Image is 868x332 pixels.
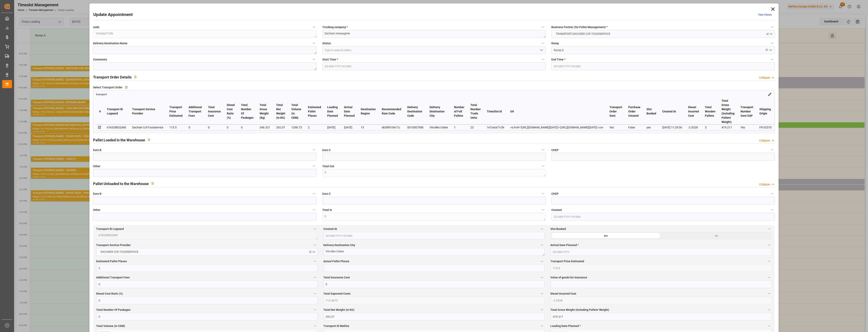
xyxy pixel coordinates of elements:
[93,148,101,152] span: Euro B
[169,125,183,130] div: 115.5
[322,30,546,38] textarea: Dachser messagerie
[227,125,235,130] div: 0
[93,41,127,45] span: Delivery Destination Name
[551,46,775,54] input: Type to search/select
[609,125,622,130] div: Yes
[93,85,122,90] span: Select Transport Order
[550,275,587,280] span: Value of goods for Insurance
[96,308,131,312] span: Total Number Of Packages
[770,41,775,46] button: Ramp
[702,98,718,125] th: Total Wooden Pallets
[737,98,756,125] th: Transport Number Sent SAP
[540,147,546,152] button: Euro C
[767,47,773,53] button: open menu
[311,163,317,169] button: Other
[759,76,770,80] div: Collapse
[404,98,427,125] th: Delivery Destination Code
[312,259,318,264] button: Estimated Pallet Places
[767,226,772,232] button: Slot Booked
[260,125,270,130] div: 346.321
[311,207,317,213] button: Other
[659,98,685,125] th: Created At
[238,98,257,125] th: Total Number Of Packages
[550,259,584,263] span: Transport Price Estimated
[539,259,545,264] button: Actual Pallet Places
[96,248,317,256] button: open menu
[551,30,775,38] button: open menu
[93,137,145,143] h2: Pallet Loaded in the Warehouse
[454,125,464,130] div: 1
[539,307,545,312] button: Total Net Weight (in KG)
[510,125,603,130] div: <a href='[URL][DOMAIN_NAME][DATE]'> [URL][DOMAIN_NAME][DATE] </a>
[551,25,608,29] span: Business Partner (for Pallet Management)
[758,13,772,16] a: View History
[550,324,581,328] span: Loading Date Planned
[770,147,775,152] button: CHEP
[96,98,104,125] th: #
[379,98,404,125] th: Recommended Rate Code
[312,242,318,248] button: Transport Service Provider
[322,46,546,54] input: Type to search/select
[96,275,130,280] span: Additional Transport Fees
[767,242,772,248] button: Arrival Date Planned *
[484,98,507,125] th: TimeSlot Id
[322,41,331,45] span: Status
[759,125,772,130] div: FR-02570
[540,163,546,169] button: Total Out
[685,98,702,125] th: Diesel Incurred Cost
[276,125,285,130] div: 292.07
[322,25,348,29] span: Trucking company
[93,181,149,186] h2: Pallet Unloaded to the Warehouse
[322,148,331,152] span: Euro C
[96,92,107,96] a: transport
[470,125,481,130] div: 23
[688,125,699,130] div: -2.0328
[382,125,401,130] div: eb58f618e17c
[767,275,772,280] button: Value of goods for Insurance
[323,275,350,280] span: Total Insurance Cost
[467,98,484,125] th: Total Number Trade Units
[186,98,205,125] th: Additional Transport Fees
[540,24,546,30] button: Trucking company *
[96,243,131,247] span: Transport Service Provider
[539,242,545,248] button: Delivery Destination City
[241,125,254,130] div: 0
[539,275,545,280] button: Total Insurance Cost
[451,98,467,125] th: Number of Full Pallets
[96,259,127,263] span: Estimated Pallet Places
[93,164,100,168] span: Other
[538,47,544,53] button: open menu
[96,324,125,328] span: Total Volume (in CDM)
[96,227,124,231] span: Transport ID Logward
[361,125,376,130] div: 13
[208,125,221,130] div: 0
[551,148,559,152] span: CHEP
[324,98,341,125] th: Loading Date Planned
[756,98,775,125] th: Shipping Origin
[312,226,318,232] button: Transport ID Logward
[322,62,546,70] input: DD-MM-YYYY HH:MM
[341,98,358,125] th: Arrival Date Planned
[551,57,565,62] span: End Time
[93,192,101,196] span: Euro B
[722,125,734,130] div: 419.211
[132,73,139,81] button: View description
[322,213,546,221] textarea: 0
[322,57,338,62] span: Start Time
[323,308,354,312] span: Total Net Weight (in KG)
[770,207,775,213] button: Created
[767,307,772,312] button: Total Gross Weight (Including Pallets' Weight)
[322,169,546,177] textarea: 0
[551,41,559,45] span: Ramp
[646,125,656,130] div: yes
[643,98,659,125] th: Slot Booked
[205,98,224,125] th: Total Insurance Cost
[93,25,99,29] span: code
[323,248,545,256] textarea: Vitrolles Cedex
[257,98,273,125] th: Total Gross Weight (Kg)
[550,243,579,247] span: Arrival Date Planned
[551,213,775,221] input: DD-MM-YYYY HH:MM
[767,259,772,264] button: Transport Price Estimated
[323,292,350,296] span: Total Expected Costs
[551,192,559,196] span: CHEP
